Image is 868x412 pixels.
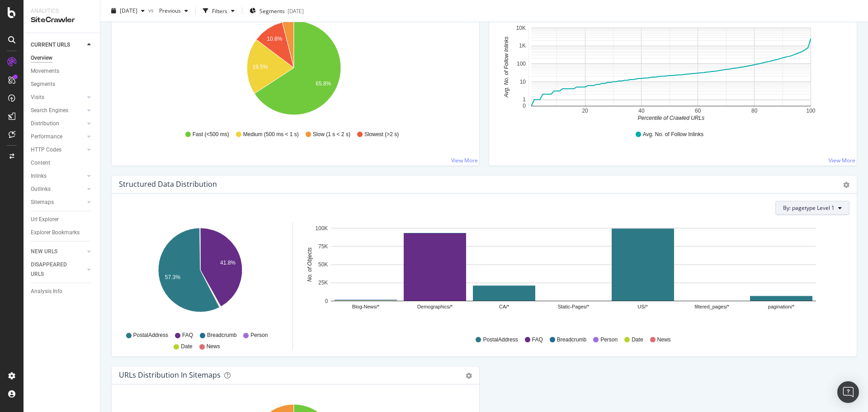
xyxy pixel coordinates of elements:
[532,336,543,344] span: FAQ
[496,17,846,122] svg: A chart.
[516,25,526,31] text: 10K
[503,37,509,98] text: Avg. No. of Follow Inlinks
[250,331,268,339] span: Person
[207,331,236,339] span: Breadcrumb
[31,171,85,181] a: Inlinks
[313,131,350,138] span: Slow (1 s < 2 s)
[31,260,85,279] a: DISAPPEARED URLS
[315,225,328,232] text: 100K
[519,43,526,49] text: 1K
[252,64,268,70] text: 19.5%
[199,4,238,18] button: Filters
[31,145,85,155] a: HTTP Codes
[31,185,85,194] a: Outlinks
[212,7,227,14] div: Filters
[31,53,52,63] div: Overview
[837,381,859,403] div: Open Intercom Messenger
[695,108,701,114] text: 60
[243,131,299,138] span: Medium (500 ms < 1 s)
[267,36,282,42] text: 10.8%
[207,343,220,350] span: News
[325,298,328,304] text: 0
[31,185,51,194] div: Outlinks
[31,145,61,155] div: HTTP Codes
[31,247,57,256] div: NEW URLS
[600,336,618,344] span: Person
[31,106,85,115] a: Search Engines
[451,156,478,164] a: View More
[829,156,855,164] a: View More
[31,171,47,181] div: Inlinks
[582,108,588,114] text: 20
[31,132,85,142] a: Performance
[352,304,380,309] text: Blog-News/*
[31,93,85,102] a: Visits
[119,17,469,122] svg: A chart.
[120,7,137,14] span: 2025 Oct. 2nd
[31,40,85,50] a: CURRENT URLS
[31,158,50,168] div: Content
[156,4,192,18] button: Previous
[695,304,730,309] text: filtered_pages/*
[318,279,328,286] text: 25K
[364,131,399,138] span: Slowest (>2 s)
[31,132,62,142] div: Performance
[318,261,328,268] text: 50K
[31,40,70,50] div: CURRENT URLS
[246,4,307,18] button: Segments[DATE]
[806,108,815,114] text: 100
[31,80,94,89] a: Segments
[31,80,55,89] div: Segments
[31,198,54,207] div: Sitemaps
[119,370,221,379] div: URLs Distribution in Sitemaps
[31,228,94,237] a: Explorer Bookmarks
[31,260,76,279] div: DISAPPEARED URLS
[304,223,843,327] svg: A chart.
[523,96,526,103] text: 1
[307,247,313,282] text: No. of Objects
[31,215,59,224] div: Url Explorer
[156,7,181,14] span: Previous
[259,7,285,14] span: Segments
[466,373,472,379] div: gear
[31,15,93,25] div: SiteCrawler
[31,228,80,237] div: Explorer Bookmarks
[148,6,156,14] span: vs
[843,182,849,188] div: gear
[31,198,85,207] a: Sitemaps
[31,158,94,168] a: Content
[121,223,279,327] svg: A chart.
[165,274,180,280] text: 57.3%
[31,247,85,256] a: NEW URLS
[483,336,518,344] span: PostalAddress
[31,106,68,115] div: Search Engines
[558,304,590,309] text: Static-Pages/*
[119,180,217,189] div: Structured Data Distribution
[108,4,148,18] button: [DATE]
[638,115,704,121] text: Percentile of Crawled URLs
[31,53,94,63] a: Overview
[31,287,94,296] a: Analysis Info
[31,7,93,15] div: Analytics
[181,343,192,350] span: Date
[182,331,193,339] span: FAQ
[31,215,94,224] a: Url Explorer
[657,336,671,344] span: News
[31,119,59,128] div: Distribution
[31,119,85,128] a: Distribution
[775,201,849,215] button: By: pagetype Level 1
[316,81,331,87] text: 65.8%
[193,131,229,138] span: Fast (<500 ms)
[31,93,44,102] div: Visits
[517,61,526,67] text: 100
[31,66,59,76] div: Movements
[31,66,94,76] a: Movements
[318,243,328,250] text: 75K
[523,103,526,109] text: 0
[783,204,835,212] span: By: pagetype Level 1
[638,108,645,114] text: 40
[520,79,526,85] text: 10
[31,287,62,296] div: Analysis Info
